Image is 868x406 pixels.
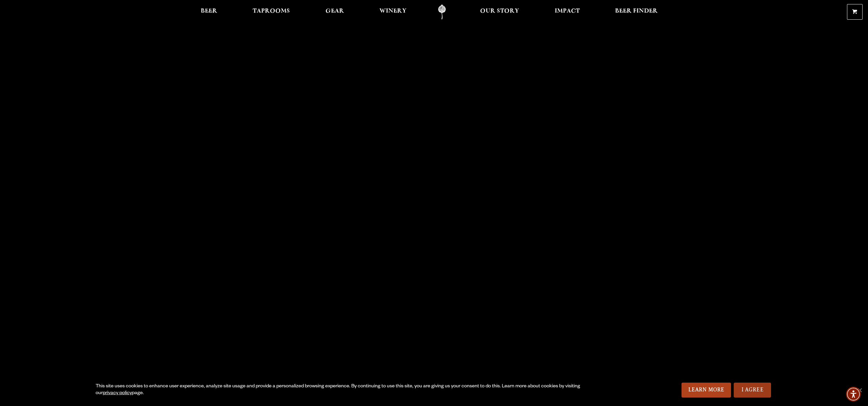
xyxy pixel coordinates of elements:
a: Impact [550,4,584,20]
span: Gear [325,8,344,14]
a: Beer Finder [611,4,662,20]
a: privacy policy [103,391,132,396]
a: Taprooms [248,4,294,20]
span: Our Story [480,8,519,14]
span: Beer [201,8,217,14]
a: Odell Home [429,4,455,20]
div: Accessibility Menu [846,387,861,402]
a: Beer [196,4,222,20]
span: Taprooms [253,8,290,14]
span: Impact [555,8,580,14]
span: Winery [379,8,407,14]
a: Gear [321,4,349,20]
span: Beer Finder [615,8,658,14]
div: This site uses cookies to enhance user experience, analyze site usage and provide a personalized ... [96,383,596,397]
a: Winery [375,4,411,20]
a: Our Story [476,4,524,20]
a: Learn More [682,383,731,398]
a: I Agree [734,383,771,398]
